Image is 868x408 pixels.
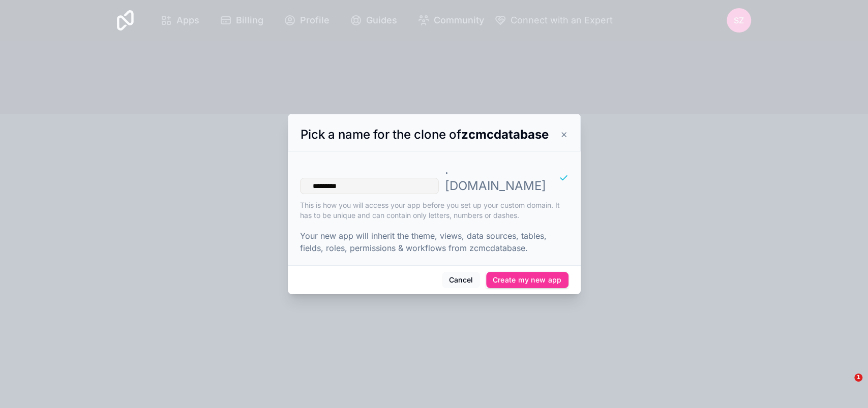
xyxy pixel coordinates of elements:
[461,127,549,142] strong: zcmcdatabase
[300,200,568,221] p: This is how you will access your app before you set up your custom domain. It has to be unique an...
[833,373,858,398] iframe: Intercom live chat
[486,272,568,288] button: Create my new app
[442,272,480,288] button: Cancel
[301,127,549,142] span: Pick a name for the clone of
[445,162,546,194] p: . [DOMAIN_NAME]
[854,373,862,382] span: 1
[300,230,568,254] p: Your new app will inherit the theme, views, data sources, tables, fields, roles, permissions & wo...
